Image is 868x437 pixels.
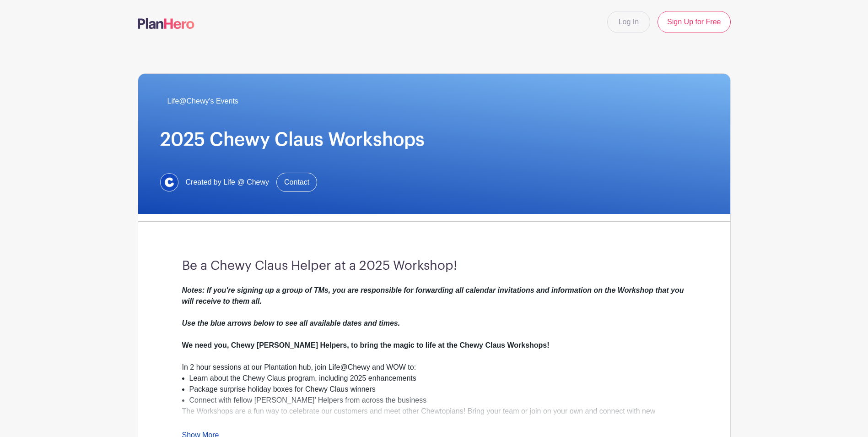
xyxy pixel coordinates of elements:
[607,11,650,33] a: Log In
[138,18,194,29] img: logo-507f7623f17ff9eddc593b1ce0a138ce2505c220e1c5a4e2b4648c50719b7d32.svg
[189,384,686,395] li: Package surprise holiday boxes for Chewy Claus winners
[182,258,686,274] h3: Be a Chewy Claus Helper at a 2025 Workshop!
[186,177,270,188] span: Created by Life @ Chewy
[182,362,686,373] div: In 2 hour sessions at our Plantation hub, join Life@Chewy and WOW to:
[276,173,317,192] a: Contact
[658,11,730,33] a: Sign Up for Free
[160,129,708,151] h1: 2025 Chewy Claus Workshops
[189,395,686,406] li: Connect with fellow [PERSON_NAME]’ Helpers from across the business
[167,96,238,107] span: Life@Chewy's Events
[182,286,684,327] em: Notes: If you're signing up a group of TMs, you are responsible for forwarding all calendar invit...
[189,373,686,384] li: Learn about the Chewy Claus program, including 2025 enhancements
[160,173,178,191] img: 1629734264472.jfif
[182,341,550,349] strong: We need you, Chewy [PERSON_NAME] Helpers, to bring the magic to life at the Chewy Claus Workshops!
